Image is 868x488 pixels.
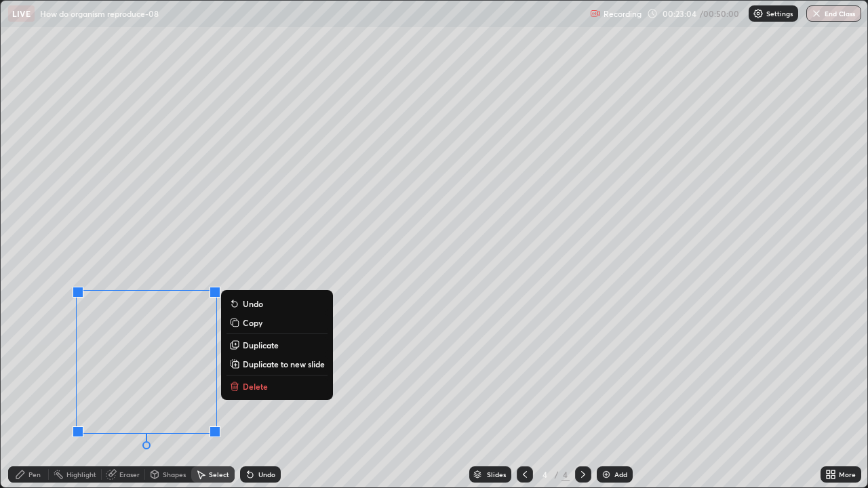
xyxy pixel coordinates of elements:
[590,8,601,19] img: recording.375f2c34.svg
[258,471,275,478] div: Undo
[226,356,328,372] button: Duplicate to new slide
[766,10,793,17] p: Settings
[811,8,822,19] img: end-class-cross
[601,469,612,480] img: add-slide-button
[226,337,328,353] button: Duplicate
[839,471,856,478] div: More
[487,471,506,478] div: Slides
[66,471,96,478] div: Highlight
[561,468,570,481] div: 4
[226,378,328,394] button: Delete
[555,470,559,479] div: /
[28,471,41,478] div: Pen
[243,298,263,309] p: Undo
[538,470,552,479] div: 4
[806,5,861,22] button: End Class
[12,8,31,19] p: LIVE
[243,317,262,328] p: Copy
[753,8,764,19] img: class-settings-icons
[40,8,159,19] p: How do organism reproduce-08
[209,471,229,478] div: Select
[163,471,186,478] div: Shapes
[119,471,140,478] div: Eraser
[243,381,268,392] p: Delete
[604,9,642,19] p: Recording
[226,296,328,312] button: Undo
[243,359,325,369] p: Duplicate to new slide
[614,471,627,478] div: Add
[226,314,328,331] button: Copy
[243,340,279,350] p: Duplicate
